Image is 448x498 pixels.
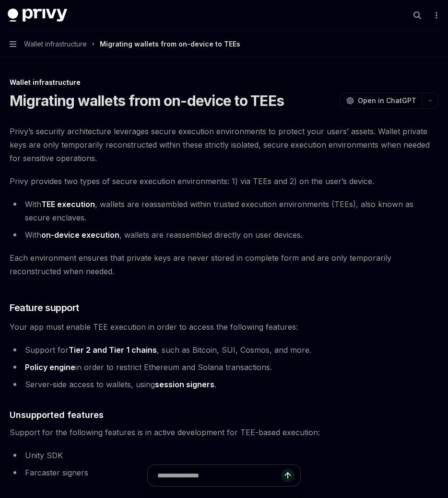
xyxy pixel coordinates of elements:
button: Open in ChatGPT [340,93,422,109]
a: session signers [155,380,214,390]
li: Server-side access to wallets, using . [10,378,438,391]
span: Each environment ensures that private keys are never stored in complete form and are only tempora... [10,251,438,278]
a: Policy engine [25,362,75,372]
li: in order to restrict Ethereum and Solana transactions. [10,360,438,374]
span: Feature support [10,301,79,314]
span: Unsupported features [10,408,104,421]
span: Privy’s security architecture leverages secure execution environments to protect your users’ asse... [10,125,438,165]
li: With , wallets are reassembled directly on user devices. [10,228,438,242]
a: on-device execution [41,230,119,240]
span: Support for the following features is in active development for TEE-based execution: [10,426,438,439]
button: More actions [431,9,440,22]
img: dark logo [8,9,67,22]
span: Your app must enable TEE execution in order to access the following features: [10,320,438,334]
li: With , wallets are reassembled within trusted execution environments (TEEs), also known as secure... [10,197,438,224]
li: Support for , such as Bitcoin, SUI, Cosmos, and more. [10,343,438,357]
span: Open in ChatGPT [358,96,416,105]
div: Migrating wallets from on-device to TEEs [100,38,240,50]
a: TEE execution [41,199,95,209]
a: Tier 2 and Tier 1 chains [69,345,157,355]
button: Send message [281,469,295,482]
span: Wallet infrastructure [24,38,87,50]
h1: Migrating wallets from on-device to TEEs [10,92,284,109]
li: Unity SDK [10,449,438,462]
span: Privy provides two types of secure execution environments: 1) via TEEs and 2) on the user’s device. [10,174,438,188]
div: Wallet infrastructure [10,78,438,87]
